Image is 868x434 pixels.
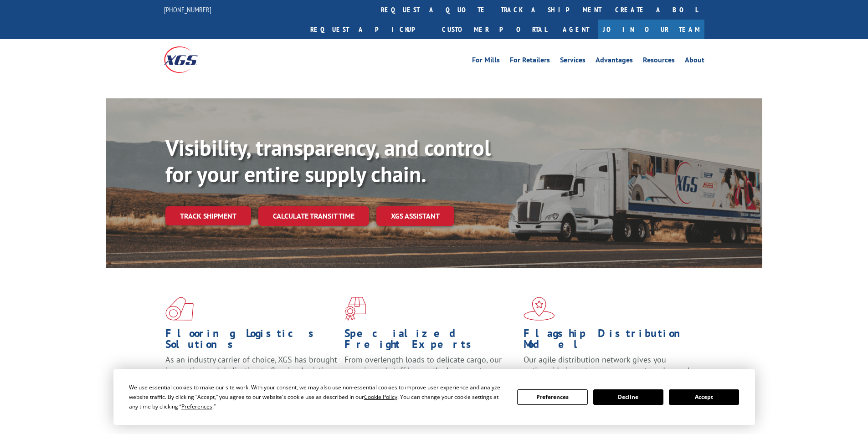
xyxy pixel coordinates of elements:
h1: Flooring Logistics Solutions [165,328,338,354]
p: From overlength loads to delicate cargo, our experienced staff knows the best way to move your fr... [344,354,517,395]
a: Advantages [596,56,633,66]
h1: Specialized Freight Experts [344,328,517,354]
span: As an industry carrier of choice, XGS has brought innovation and dedication to flooring logistics... [165,354,337,387]
a: Join Our Team [598,20,704,39]
a: Customer Portal [435,20,554,39]
button: Accept [669,389,739,405]
a: Request a pickup [303,20,435,39]
div: We use essential cookies to make our site work. With your consent, we may also use non-essential ... [129,383,506,411]
b: Visibility, transparency, and control for your entire supply chain. [165,133,491,188]
a: For Mills [472,56,500,66]
img: xgs-icon-focused-on-flooring-red [344,297,366,321]
img: xgs-icon-flagship-distribution-model-red [524,297,555,321]
a: About [685,56,704,66]
a: Services [560,56,586,66]
button: Decline [593,389,663,405]
a: Resources [643,56,675,66]
h1: Flagship Distribution Model [524,328,696,354]
a: For Retailers [510,56,550,66]
span: Preferences [181,403,212,410]
a: XGS ASSISTANT [376,206,454,226]
a: Agent [554,20,598,39]
a: Calculate transit time [258,206,369,226]
img: xgs-icon-total-supply-chain-intelligence-red [165,297,194,321]
a: [PHONE_NUMBER] [164,5,211,14]
span: Cookie Policy [364,393,397,401]
div: Cookie Consent Prompt [113,369,755,425]
span: Our agile distribution network gives you nationwide inventory management on demand. [524,354,691,376]
a: Track shipment [165,206,251,225]
button: Preferences [517,389,587,405]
